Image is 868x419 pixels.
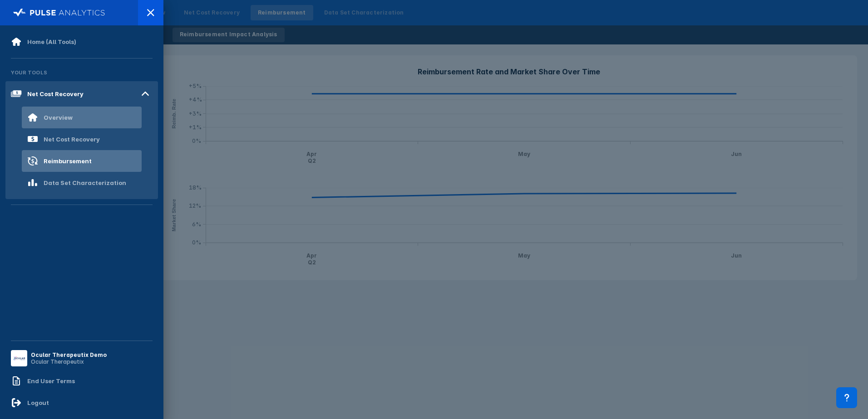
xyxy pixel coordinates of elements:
img: pulse-logo-full-white.svg [13,6,105,19]
div: Net Cost Recovery [27,90,84,97]
div: Ocular Therapeutix Demo [31,351,107,358]
a: Reimbursement [5,150,158,172]
div: Logout [27,399,49,406]
a: Net Cost Recovery [5,128,158,150]
div: Data Set Characterization [44,179,126,186]
a: Overview [5,107,158,128]
div: Reimbursement [44,157,92,165]
div: Overview [44,114,73,121]
div: Net Cost Recovery [44,136,100,143]
div: Your Tools [5,64,158,81]
a: Data Set Characterization [5,172,158,194]
img: menu button [13,352,25,365]
div: Home (All Tools) [27,38,76,45]
div: Ocular Therapeutix [31,358,107,365]
div: Contact Support [836,387,857,408]
a: End User Terms [5,370,158,392]
a: Home (All Tools) [5,31,158,53]
div: End User Terms [27,377,75,385]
